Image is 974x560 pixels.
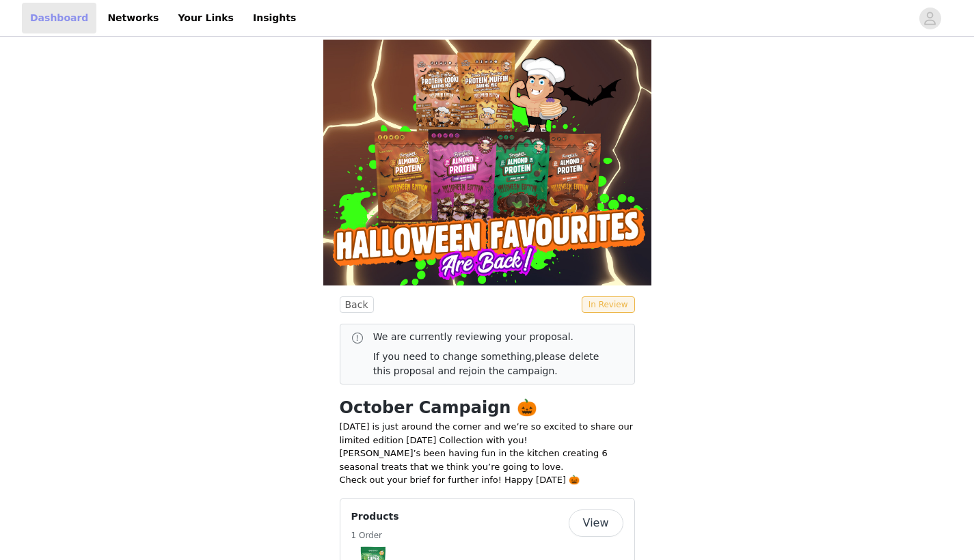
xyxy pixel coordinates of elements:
a: Your Links [170,3,242,33]
a: Dashboard [22,3,96,33]
button: Back [340,296,374,313]
span: In Review [582,296,635,313]
a: Insights [245,3,304,33]
button: View [569,509,623,537]
h5: 1 Order [351,529,399,542]
h4: Products [351,509,399,524]
h1: October Campaign 🎃 [340,395,635,420]
div: avatar [923,8,936,29]
span: [PERSON_NAME]’s been having fun in the kitchen creating 6 seasonal treats that we think you’re go... [340,448,608,472]
p: If you need to change something, [373,350,612,378]
img: campaign image [323,40,651,285]
span: Check out your brief for further info! Happy [DATE] 🎃 [340,475,580,485]
a: Networks [99,3,167,33]
span: [DATE] is just around the corner and we’re so excited to share our limited edition [DATE] Collect... [340,421,633,445]
p: We are currently reviewing your proposal. [373,330,612,344]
